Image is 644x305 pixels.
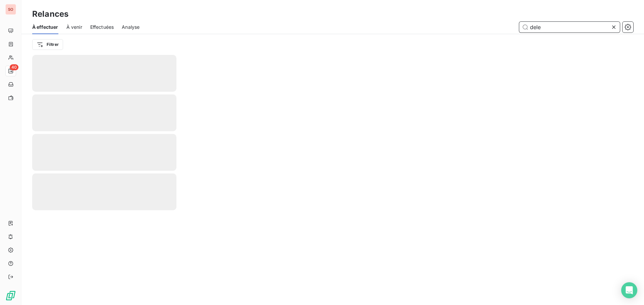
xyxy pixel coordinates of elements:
[122,24,140,30] span: Analyse
[66,24,82,30] span: À venir
[32,24,58,30] span: À effectuer
[90,24,114,30] span: Effectuées
[32,8,68,20] h3: Relances
[5,290,16,301] img: Logo LeanPay
[32,39,63,50] button: Filtrer
[10,64,18,70] span: 40
[519,22,620,32] input: Rechercher
[621,282,637,298] div: Open Intercom Messenger
[5,4,16,15] div: SO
